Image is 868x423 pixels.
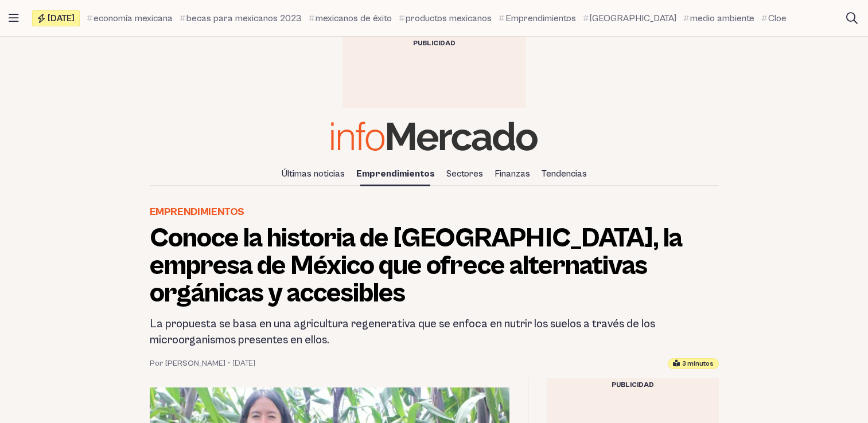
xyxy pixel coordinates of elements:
[668,358,719,369] div: Tiempo estimado de lectura: 3 minutos
[499,11,576,25] a: Emprendimientos
[505,11,576,25] span: Emprendimientos
[683,11,754,25] a: medio ambiente
[150,225,719,307] h1: Conoce la historia de [GEOGRAPHIC_DATA], la empresa de México que ofrece alternativas orgánicas y...
[406,11,492,25] span: productos mexicanos
[186,11,302,25] span: becas para mexicanos 2023
[277,164,349,183] a: Últimas noticias
[331,122,538,151] img: Infomercado México logo
[690,11,754,25] span: medio ambiente
[537,164,591,183] a: Tendencias
[316,11,392,25] span: mexicanos de éxito
[309,11,392,25] a: mexicanos de éxito
[590,11,676,25] span: [GEOGRAPHIC_DATA]
[228,358,230,369] span: •
[150,316,719,348] h2: La propuesta se basa en una agricultura regenerativa que se enfoca en nutrir los suelos a través ...
[442,164,488,183] a: Sectores
[87,11,173,25] a: economía mexicana
[342,37,526,50] div: Publicidad
[490,164,535,183] a: Finanzas
[399,11,492,25] a: productos mexicanos
[761,11,787,25] a: Cloe
[48,14,75,23] span: [DATE]
[180,11,302,25] a: becas para mexicanos 2023
[94,11,173,25] span: economía mexicana
[232,358,255,369] time: 12 julio, 2023 15:01
[150,204,245,220] a: Emprendimientos
[583,11,676,25] a: [GEOGRAPHIC_DATA]
[768,11,787,25] span: Cloe
[150,358,225,369] a: Por [PERSON_NAME]
[352,164,439,183] a: Emprendimientos
[547,378,719,392] div: Publicidad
